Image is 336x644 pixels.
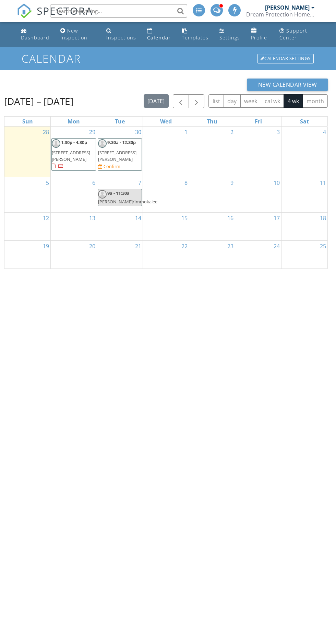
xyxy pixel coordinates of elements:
[281,212,327,240] td: Go to October 18, 2025
[261,94,284,108] button: cal wk
[51,138,96,171] a: 1:30p - 4:30p [STREET_ADDRESS][PERSON_NAME]
[134,127,143,138] a: Go to September 30, 2025
[179,25,211,44] a: Templates
[143,127,189,177] td: Go to October 1, 2025
[88,127,97,138] a: Go to September 29, 2025
[17,3,32,19] img: The Best Home Inspection Software - Spectora
[98,139,107,148] img: default-user-f0147aede5fd5fa78ca7ade42f37bd4542148d508eef1c3d3ea960f66861d68b.jpg
[281,177,327,212] td: Go to October 11, 2025
[97,127,143,177] td: Go to September 30, 2025
[134,241,143,252] a: Go to October 21, 2025
[219,34,240,41] div: Settings
[17,9,93,24] a: SPECTORA
[272,213,281,224] a: Go to October 17, 2025
[97,177,143,212] td: Go to October 7, 2025
[277,25,318,44] a: Support Center
[143,240,189,269] td: Go to October 22, 2025
[182,34,208,41] div: Templates
[51,240,97,269] td: Go to October 20, 2025
[107,190,130,196] span: 9a - 11:30a
[144,94,169,108] button: [DATE]
[41,213,50,224] a: Go to October 12, 2025
[98,138,142,171] a: 9:30a - 12:30p [STREET_ADDRESS][PERSON_NAME] Confirm
[106,34,136,41] div: Inspections
[319,213,327,224] a: Go to October 18, 2025
[104,25,139,44] a: Inspections
[21,117,34,126] a: Sunday
[253,117,263,126] a: Friday
[189,94,205,108] button: Next
[265,4,310,11] div: [PERSON_NAME]
[189,240,235,269] td: Go to October 23, 2025
[51,177,97,212] td: Go to October 6, 2025
[229,177,235,188] a: Go to October 9, 2025
[251,34,267,41] div: Profile
[4,177,51,212] td: Go to October 5, 2025
[52,139,60,148] img: default-user-f0147aede5fd5fa78ca7ade42f37bd4542148d508eef1c3d3ea960f66861d68b.jpg
[173,94,189,108] button: Previous
[4,212,51,240] td: Go to October 12, 2025
[189,177,235,212] td: Go to October 9, 2025
[217,25,243,44] a: Settings
[91,177,97,188] a: Go to October 6, 2025
[4,240,51,269] td: Go to October 19, 2025
[235,212,281,240] td: Go to October 17, 2025
[50,4,187,18] input: Search everything...
[180,213,189,224] a: Go to October 15, 2025
[4,127,51,177] td: Go to September 28, 2025
[137,177,143,188] a: Go to October 7, 2025
[180,241,189,252] a: Go to October 22, 2025
[257,53,314,64] a: Calendar Settings
[143,212,189,240] td: Go to October 15, 2025
[41,241,50,252] a: Go to October 19, 2025
[272,241,281,252] a: Go to October 24, 2025
[60,27,87,41] div: New Inspection
[279,27,307,41] div: Support Center
[41,127,50,138] a: Go to September 28, 2025
[240,94,261,108] button: week
[98,139,137,162] a: 9:30a - 12:30p [STREET_ADDRESS][PERSON_NAME]
[183,127,189,138] a: Go to October 1, 2025
[18,25,52,44] a: Dashboard
[98,163,120,170] a: Confirm
[183,177,189,188] a: Go to October 8, 2025
[52,139,90,169] a: 1:30p - 4:30p [STREET_ADDRESS][PERSON_NAME]
[189,127,235,177] td: Go to October 2, 2025
[235,240,281,269] td: Go to October 24, 2025
[319,177,327,188] a: Go to October 11, 2025
[97,212,143,240] td: Go to October 14, 2025
[248,25,271,44] a: Profile
[134,213,143,224] a: Go to October 14, 2025
[61,139,87,145] span: 1:30p - 4:30p
[257,54,314,63] div: Calendar Settings
[272,177,281,188] a: Go to October 10, 2025
[97,240,143,269] td: Go to October 21, 2025
[51,127,97,177] td: Go to September 29, 2025
[247,79,328,91] button: New Calendar View
[58,25,98,44] a: New Inspection
[226,241,235,252] a: Go to October 23, 2025
[104,164,120,169] div: Confirm
[107,139,136,145] span: 9:30a - 12:30p
[98,150,136,162] span: [STREET_ADDRESS][PERSON_NAME]
[224,94,241,108] button: day
[226,213,235,224] a: Go to October 16, 2025
[66,117,81,126] a: Monday
[143,177,189,212] td: Go to October 8, 2025
[159,117,173,126] a: Wednesday
[284,94,303,108] button: 4 wk
[208,94,224,108] button: list
[319,241,327,252] a: Go to October 25, 2025
[98,199,157,205] span: [PERSON_NAME]/Immokalee
[281,127,327,177] td: Go to October 4, 2025
[299,117,310,126] a: Saturday
[281,240,327,269] td: Go to October 25, 2025
[246,11,315,18] div: Dream Protection Home Inspection LLC
[98,190,107,199] img: default-user-f0147aede5fd5fa78ca7ade42f37bd4542148d508eef1c3d3ea960f66861d68b.jpg
[147,34,171,41] div: Calendar
[189,212,235,240] td: Go to October 16, 2025
[322,127,327,138] a: Go to October 4, 2025
[52,150,90,162] span: [STREET_ADDRESS][PERSON_NAME]
[4,94,73,108] h2: [DATE] – [DATE]
[45,177,50,188] a: Go to October 5, 2025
